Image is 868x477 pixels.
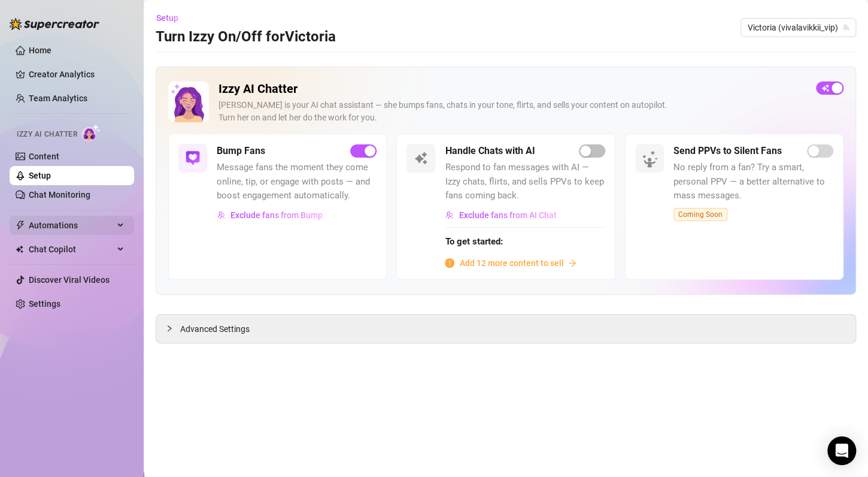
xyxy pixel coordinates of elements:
[218,99,806,124] div: [PERSON_NAME] is your AI chat assistant — she bumps fans, chats in your tone, flirts, and sells y...
[445,206,557,225] button: Exclude fans from AI Chat
[16,245,23,253] img: Chat Copilot
[748,19,849,37] span: Victoria (vivalavikkii_vip)
[445,258,454,268] span: info-circle
[29,93,87,103] a: Team Analytics
[459,210,556,220] span: Exclude fans from AI Chat
[414,151,428,165] img: svg%3e
[29,152,59,161] a: Content
[82,124,101,141] img: AI Chatter
[218,81,806,96] h2: Izzy AI Chatter
[186,151,200,165] img: svg%3e
[168,81,209,122] img: Izzy AI Chatter
[29,46,51,55] a: Home
[17,129,77,140] span: Izzy AI Chatter
[217,144,265,158] h5: Bump Fans
[673,161,833,203] span: No reply from a fan? Try a smart, personal PPV — a better alternative to mass messages.
[29,299,60,309] a: Settings
[445,236,502,247] strong: To get started:
[10,18,99,30] img: logo-BBDzfeDw.svg
[29,240,114,259] span: Chat Copilot
[16,221,25,230] span: thunderbolt
[156,28,336,47] h3: Turn Izzy On/Off for Victoria
[568,259,576,267] span: arrow-right
[166,322,180,335] div: collapsed
[842,24,849,31] span: team
[445,161,605,203] span: Respond to fan messages with AI — Izzy chats, flirts, and sells PPVs to keep fans coming back.
[29,216,114,235] span: Automations
[827,436,856,465] div: Open Intercom Messenger
[29,65,125,84] a: Creator Analytics
[217,211,226,219] img: svg%3e
[180,322,250,336] span: Advanced Settings
[673,144,782,158] h5: Send PPVs to Silent Fans
[642,150,661,170] img: silent-fans-ppv-o-N6Mmdf.svg
[217,161,377,203] span: Message fans the moment they come online, tip, or engage with posts — and boost engagement automa...
[445,144,535,158] h5: Handle Chats with AI
[459,256,563,270] span: Add 12 more content to sell
[217,206,323,225] button: Exclude fans from Bump
[156,13,178,23] span: Setup
[29,171,51,180] a: Setup
[156,8,188,28] button: Setup
[673,208,727,221] span: Coming Soon
[230,210,323,220] span: Exclude fans from Bump
[166,325,173,332] span: collapsed
[445,211,454,219] img: svg%3e
[29,275,110,285] a: Discover Viral Videos
[29,190,90,200] a: Chat Monitoring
